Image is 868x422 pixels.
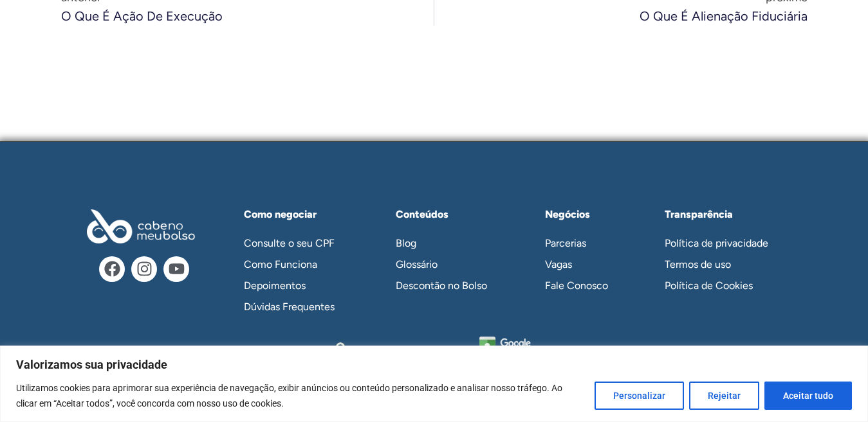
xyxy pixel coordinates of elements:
[652,233,788,296] nav: Menu
[652,233,788,254] a: Política de privacidade
[532,254,633,275] a: Vagas
[532,233,633,296] nav: Menu
[532,275,633,296] a: Fale Conosco
[231,275,360,296] a: Depoimentos
[16,380,585,411] p: Utilizamos cookies para aprimorar sua experiência de navegação, exibir anúncios ou conteúdo perso...
[383,233,512,254] a: Blog
[312,337,402,371] img: seguro-certificado-ssl.webp
[231,296,360,317] a: Dúvidas Frequentes
[479,337,557,358] img: google-safe-browsing.webp
[244,209,360,220] h2: Como negociar
[61,6,223,26] span: O que é Ação de Execução
[640,6,808,26] span: O que é Alienação Fiduciária
[652,254,788,275] a: Termos de uso
[231,254,360,275] a: Como Funciona
[532,233,633,254] a: Parcerias
[16,357,852,373] p: Valorizamos sua privacidade
[652,275,788,296] a: Política de Cookies
[665,209,788,220] h2: Transparência​
[764,382,852,410] button: Aceitar tudo
[396,209,512,220] h2: Conteúdos
[595,382,684,410] button: Personalizar
[545,209,633,220] h2: Negócios
[231,233,360,317] nav: Menu
[383,233,512,296] nav: Menu
[689,382,759,410] button: Rejeitar
[231,233,360,254] a: Consulte o seu CPF
[383,275,512,296] a: Descontão no Bolso
[383,254,512,275] a: Glossário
